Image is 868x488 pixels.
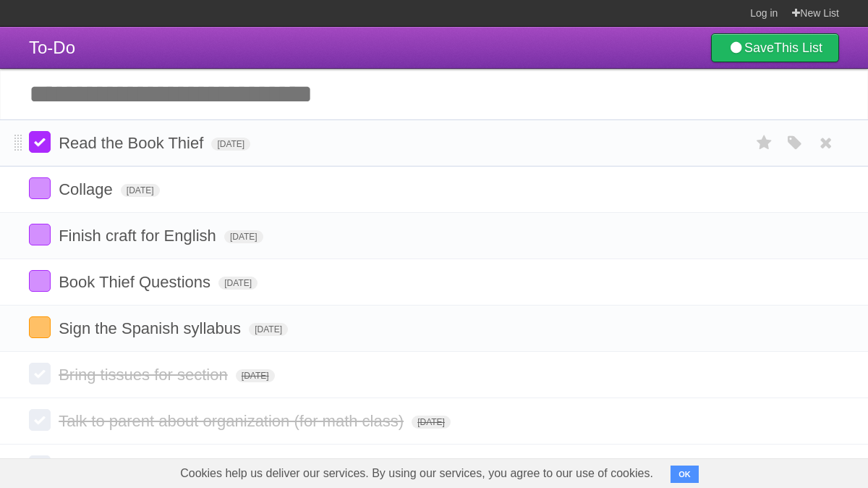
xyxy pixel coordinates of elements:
[29,409,51,431] label: Done
[121,184,160,197] span: [DATE]
[671,466,699,483] button: OK
[29,316,51,338] label: Done
[751,131,778,155] label: Star task
[59,319,244,337] span: Sign the Spanish syllabus
[59,227,220,245] span: Finish craft for English
[711,33,839,62] a: SaveThis List
[211,138,250,151] span: [DATE]
[59,180,116,198] span: Collage
[218,277,258,290] span: [DATE]
[236,369,275,382] span: [DATE]
[59,366,231,384] span: Bring tissues for section
[29,270,51,292] label: Done
[29,455,51,477] label: Done
[59,273,214,291] span: Book Thief Questions
[774,41,822,55] b: This List
[29,224,51,245] label: Done
[29,131,51,153] label: Done
[224,230,263,243] span: [DATE]
[166,459,668,488] span: Cookies help us deliver our services. By using our services, you agree to our use of cookies.
[59,134,207,152] span: Read the Book Thief
[29,38,75,57] span: To-Do
[59,412,407,430] span: Talk to parent about organization (for math class)
[412,416,451,429] span: [DATE]
[29,177,51,199] label: Done
[249,323,288,336] span: [DATE]
[29,363,51,384] label: Done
